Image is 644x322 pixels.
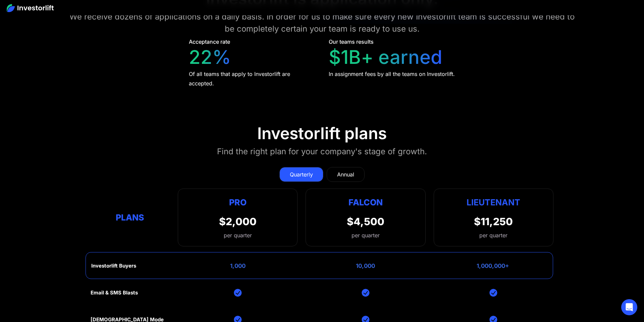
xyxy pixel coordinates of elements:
[219,231,257,239] div: per quarter
[91,290,138,296] div: Email & SMS Blasts
[64,11,580,35] div: We receive dozens of applications on a daily basis. In order for us to make sure every new Invest...
[189,69,316,88] div: Of all teams that apply to Investorlift are accepted.
[352,231,380,239] div: per quarter
[337,170,354,178] div: Annual
[479,231,507,239] div: per quarter
[467,197,520,207] strong: Lieutenant
[189,38,230,46] div: Acceptance rate
[219,196,257,209] div: Pro
[329,38,374,46] div: Our teams results
[189,46,231,69] div: 22%
[474,215,513,228] div: $11,250
[91,263,136,269] div: Investorlift Buyers
[347,215,384,228] div: $4,500
[329,46,442,69] div: $1B+ earned
[477,263,509,269] div: 1,000,000+
[329,69,455,79] div: In assignment fees by all the teams on Investorlift.
[621,299,637,315] div: Open Intercom Messenger
[91,211,170,224] div: Plans
[230,263,246,269] div: 1,000
[219,215,257,228] div: $2,000
[290,170,313,178] div: Quarterly
[348,196,383,209] div: Falcon
[217,146,427,158] div: Find the right plan for your company's stage of growth.
[356,263,375,269] div: 10,000
[257,124,387,143] div: Investorlift plans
